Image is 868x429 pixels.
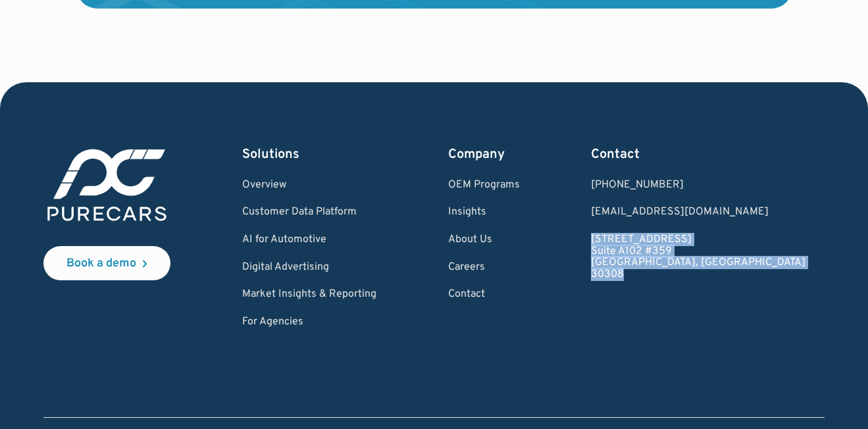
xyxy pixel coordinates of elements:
a: For Agencies [242,316,376,328]
div: [PHONE_NUMBER] [591,180,805,191]
a: Email us [591,207,805,218]
a: Overview [242,180,376,191]
a: Careers [448,262,520,274]
a: Book a demo [43,246,170,280]
div: Contact [591,145,805,164]
a: Insights [448,207,520,218]
div: Solutions [242,145,376,164]
a: OEM Programs [448,180,520,191]
a: Market Insights & Reporting [242,289,376,301]
div: Company [448,145,520,164]
img: purecars logo [43,145,170,225]
a: About Us [448,234,520,246]
a: Digital Advertising [242,262,376,274]
a: Customer Data Platform [242,207,376,218]
a: Contact [448,289,520,301]
a: [STREET_ADDRESS]Suite A102 #359[GEOGRAPHIC_DATA], [GEOGRAPHIC_DATA]30308 [591,234,805,280]
a: AI for Automotive [242,234,376,246]
div: Book a demo [66,258,136,270]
